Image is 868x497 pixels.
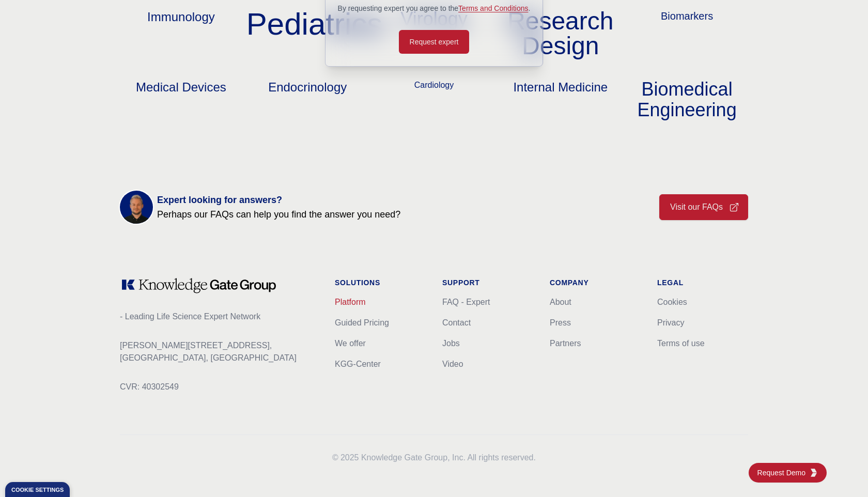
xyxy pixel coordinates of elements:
img: KOL management, KEE, Therapy area experts [120,191,153,224]
a: Visit our FAQs [659,194,748,220]
a: KGG-Center [335,360,381,368]
p: [PERSON_NAME][STREET_ADDRESS], [GEOGRAPHIC_DATA], [GEOGRAPHIC_DATA] [120,339,318,364]
p: By requesting expert you agree to the . [338,3,531,13]
p: Medical Devices [120,79,242,120]
a: Request DemoKGG [749,463,827,483]
a: Platform [335,298,366,306]
a: Press [550,318,571,327]
p: Endocrinology [246,79,369,120]
h1: Legal [657,277,748,288]
p: - Leading Life Science Expert Network [120,310,318,323]
a: Cookies [657,298,687,306]
a: About [550,298,571,306]
a: Partners [550,339,581,348]
a: Video [442,360,463,368]
p: 2025 Knowledge Gate Group, Inc. All rights reserved. [120,452,748,464]
h1: Solutions [335,277,426,288]
a: FAQ - Expert [442,298,490,306]
span: Perhaps our FAQs can help you find the answer you need? [157,207,400,222]
a: Privacy [657,318,684,327]
p: Internal Medicine [499,79,622,120]
div: Cookie settings [11,487,64,493]
a: Jobs [442,339,460,348]
iframe: Chat Widget [816,447,868,497]
span: © [332,453,338,462]
p: CVR: 40302549 [120,381,318,393]
a: Terms of use [657,339,705,348]
a: Contact [442,318,471,327]
a: Terms and Conditions [458,4,528,12]
span: Expert looking for answers? [157,193,400,207]
img: KGG [810,469,818,477]
span: Request Demo [757,468,810,478]
p: Biomedical Engineering [626,79,748,120]
a: We offer [335,339,366,348]
h1: Company [550,277,641,288]
p: Cardiology [373,79,495,120]
button: Request expert [399,30,470,54]
a: Guided Pricing [335,318,389,327]
h1: Support [442,277,533,288]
